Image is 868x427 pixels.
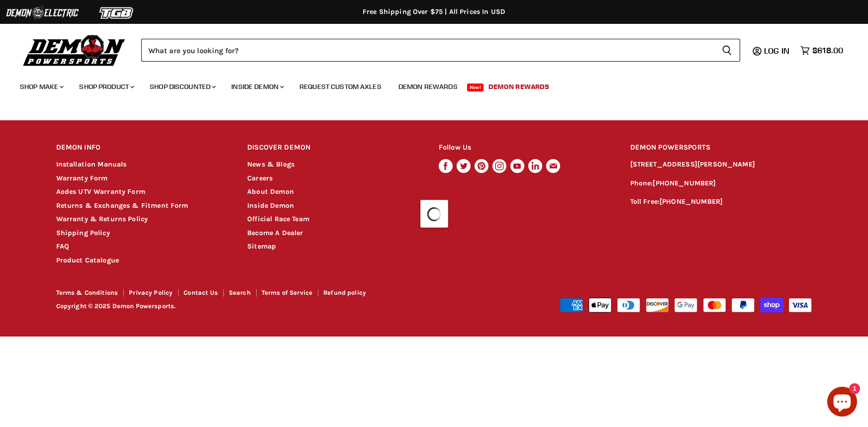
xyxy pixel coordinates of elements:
span: $618.00 [812,46,843,55]
a: Log in [760,46,795,55]
a: Inside Demon [247,201,294,210]
ul: Main menu [12,73,841,97]
a: [PHONE_NUMBER] [660,197,723,206]
a: Shop Make [12,77,70,97]
input: Search [141,39,714,62]
a: Warranty Form [56,174,108,182]
h2: DISCOVER DEMON [247,136,420,160]
a: Become A Dealer [247,229,303,237]
a: Warranty & Returns Policy [56,215,148,223]
a: Demon Rewards [391,77,465,97]
p: Copyright © 2025 Demon Powersports. [56,303,435,310]
h2: DEMON INFO [56,136,229,160]
a: Aodes UTV Warranty Form [56,187,145,196]
a: FAQ [56,242,69,251]
img: Demon Powersports [20,32,129,68]
a: Shop Discounted [142,77,222,97]
p: Toll Free: [630,196,812,208]
a: Product Catalogue [56,256,119,264]
a: [PHONE_NUMBER] [653,179,716,187]
a: Sitemap [247,242,276,251]
a: Request Custom Axles [292,77,389,97]
a: Terms of Service [262,289,312,296]
a: News & Blogs [247,160,294,169]
h2: DEMON POWERSPORTS [630,136,812,160]
p: [STREET_ADDRESS][PERSON_NAME] [630,159,812,171]
h2: Follow Us [439,136,611,160]
span: New! [467,84,484,91]
img: TGB Logo 2 [80,3,154,22]
a: Careers [247,174,273,182]
a: Privacy Policy [129,289,173,296]
a: About Demon [247,187,294,196]
inbox-online-store-chat: Shopify online store chat [824,387,860,419]
a: Demon Rewards [481,77,557,97]
div: Free Shipping Over $75 | All Prices In USD [36,7,832,16]
a: $618.00 [795,43,848,58]
p: Phone: [630,178,812,189]
a: Refund policy [323,289,366,296]
a: Search [229,289,251,296]
a: Installation Manuals [56,160,127,169]
button: Search [714,39,740,62]
span: Log in [764,46,789,56]
img: Demon Electric Logo 2 [5,3,80,22]
a: Terms & Conditions [56,289,118,296]
a: Returns & Exchanges & Fitment Form [56,201,189,210]
a: Shop Product [72,77,140,97]
a: Shipping Policy [56,229,110,237]
nav: Footer [56,289,435,300]
a: Contact Us [184,289,218,296]
a: Official Race Team [247,215,309,223]
a: Inside Demon [224,77,290,97]
form: Product [141,39,740,62]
